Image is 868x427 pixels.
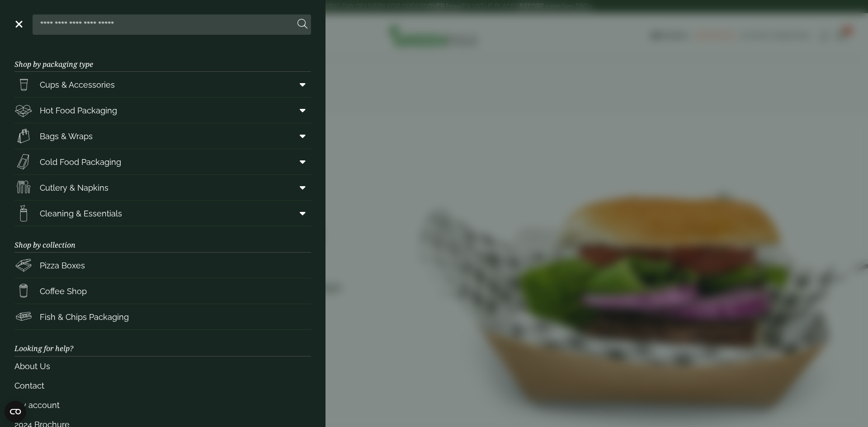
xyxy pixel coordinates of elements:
a: Pizza Boxes [14,253,311,278]
h3: Looking for help? [14,330,311,356]
button: Open CMP widget [5,401,26,422]
a: Cups & Accessories [14,72,311,97]
img: Deli_box.svg [14,101,33,119]
a: Cleaning & Essentials [14,201,311,226]
img: Sandwich_box.svg [14,153,33,171]
a: Hot Food Packaging [14,98,311,123]
h3: Shop by packaging type [14,46,311,72]
img: Paper_carriers.svg [14,127,33,145]
img: Pizza_boxes.svg [14,256,33,274]
a: Bags & Wraps [14,123,311,149]
h3: Shop by collection [14,226,311,253]
span: Cutlery & Napkins [40,182,108,194]
span: Bags & Wraps [40,130,93,142]
span: Cold Food Packaging [40,156,121,168]
span: Cleaning & Essentials [40,207,122,220]
span: Hot Food Packaging [40,104,117,117]
a: Contact [14,376,311,395]
img: FishNchip_box.svg [14,308,33,326]
a: About Us [14,357,311,376]
img: PintNhalf_cup.svg [14,75,33,94]
span: Coffee Shop [40,285,87,297]
a: Cold Food Packaging [14,149,311,174]
img: open-wipe.svg [14,204,33,222]
a: Coffee Shop [14,278,311,304]
a: Cutlery & Napkins [14,175,311,200]
img: HotDrink_paperCup.svg [14,282,33,300]
img: Cutlery.svg [14,178,33,197]
span: Cups & Accessories [40,79,115,91]
a: Fish & Chips Packaging [14,304,311,329]
span: Fish & Chips Packaging [40,311,129,323]
span: Pizza Boxes [40,259,85,272]
a: My account [14,395,311,415]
